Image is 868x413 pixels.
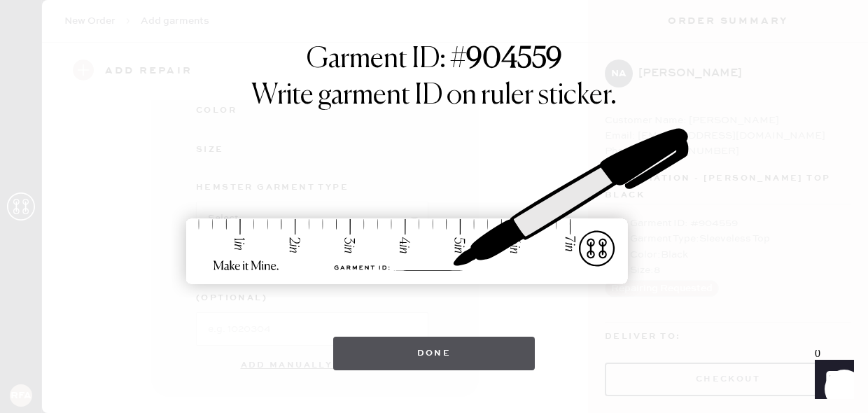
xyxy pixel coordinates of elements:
button: Done [333,337,535,370]
img: ruler-sticker-sharpie.svg [171,92,696,323]
h1: Write garment ID on ruler sticker. [251,79,617,113]
iframe: Front Chat [801,350,862,410]
h1: Garment ID: # [307,43,562,79]
strong: 904559 [466,45,562,73]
